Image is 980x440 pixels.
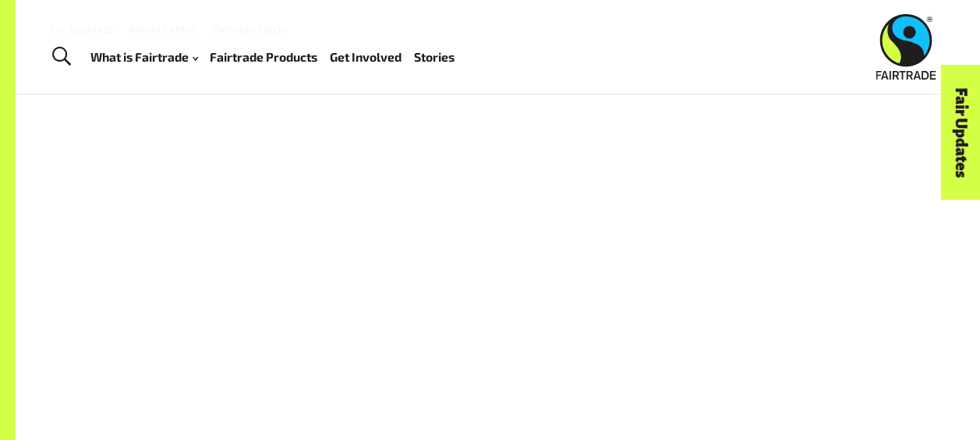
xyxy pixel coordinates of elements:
a: Toggle Search [42,37,80,76]
a: What is Fairtrade [90,46,198,68]
img: Fairtrade Australia New Zealand logo [876,14,936,80]
a: Partners Log In [212,22,288,35]
a: Stories [414,46,455,68]
a: Get Involved [330,46,402,68]
a: Media Centre [129,22,196,35]
a: Fairtrade Products [210,46,317,68]
a: For business [50,22,114,35]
